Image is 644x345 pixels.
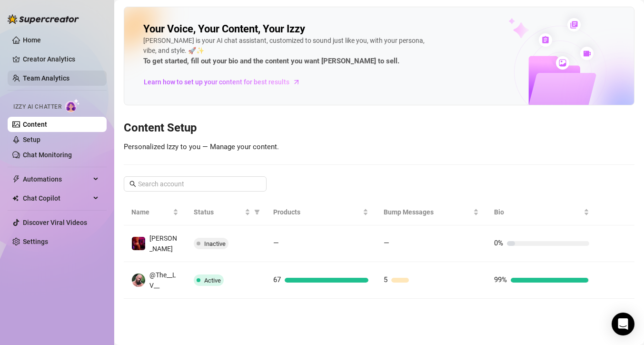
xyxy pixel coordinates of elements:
span: Bump Messages [384,207,471,217]
span: thunderbolt [12,175,20,183]
span: Name [131,207,171,217]
div: Open Intercom Messenger [612,313,634,335]
th: Products [266,199,376,225]
th: Status [186,199,266,225]
a: Creator Analytics [23,51,99,67]
span: filter [254,209,260,215]
span: Inactive [204,240,226,247]
span: 67 [273,275,281,284]
h2: Your Voice, Your Content, Your Izzy [143,22,305,36]
a: Home [23,36,41,44]
span: 0% [494,239,503,247]
a: Settings [23,238,48,245]
a: Content [23,121,47,128]
span: Personalized Izzy to you — Manage your content. [124,142,279,151]
span: Learn how to set up your content for best results [144,77,289,87]
span: filter [252,205,262,219]
img: @The__LV__ [132,274,145,287]
span: arrow-right [292,77,301,87]
span: — [273,239,279,247]
span: Status [194,207,243,217]
span: Automations [23,172,90,187]
img: AI Chatter [65,99,80,112]
img: ai-chatter-content-library-cLFOSyPT.png [486,8,634,105]
img: Felix [132,237,145,250]
a: Setup [23,136,40,143]
a: Chat Monitoring [23,151,72,159]
span: [PERSON_NAME] [149,234,177,253]
span: Bio [494,207,582,217]
span: 5 [384,275,387,284]
span: Active [204,277,221,284]
th: Bump Messages [376,199,486,225]
span: Products [273,207,361,217]
th: Name [124,199,186,225]
h3: Content Setup [124,121,634,136]
input: Search account [138,179,253,189]
th: Bio [486,199,597,225]
strong: To get started, fill out your bio and the content you want [PERSON_NAME] to sell. [143,57,399,65]
div: [PERSON_NAME] is your AI chat assistant, customized to sound just like you, with your persona, vi... [143,36,429,67]
span: Chat Copilot [23,191,90,206]
span: — [384,239,389,247]
a: Team Analytics [23,74,69,82]
img: logo-BBDzfeDw.svg [8,14,79,24]
span: 99% [494,275,507,284]
span: search [129,181,136,187]
img: Chat Copilot [12,195,19,202]
a: Learn how to set up your content for best results [143,74,307,90]
span: Izzy AI Chatter [13,102,61,112]
span: @The__LV__ [149,271,176,289]
a: Discover Viral Videos [23,219,87,226]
